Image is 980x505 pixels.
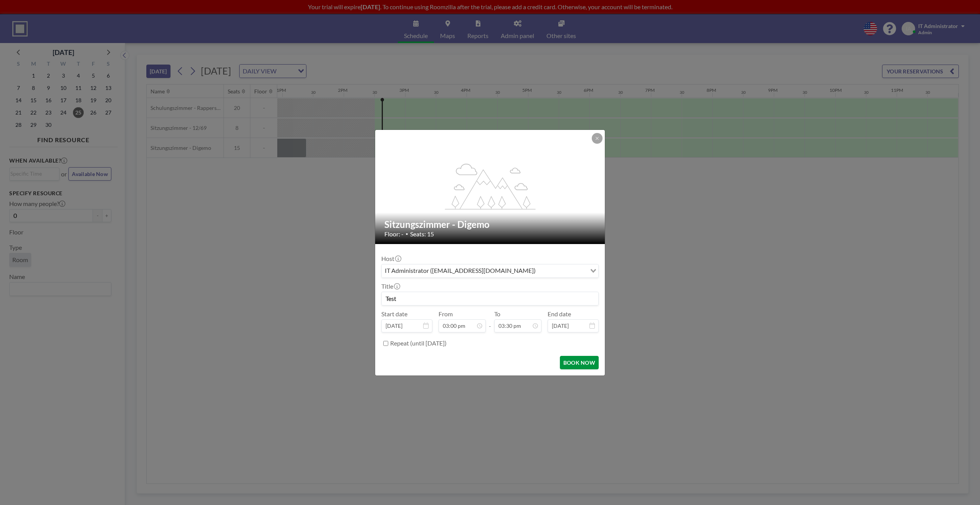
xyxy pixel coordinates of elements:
h2: Sitzungszimmer - Digemo [384,219,596,230]
button: BOOK NOW [560,356,599,369]
div: Search for option [382,264,598,277]
span: • [406,231,408,237]
label: End date [548,310,571,318]
label: Host [381,255,401,262]
span: Floor: - [384,230,404,238]
span: - [489,313,491,330]
input: Search for option [538,266,586,276]
label: From [439,310,453,318]
span: IT Administrator ([EMAIL_ADDRESS][DOMAIN_NAME]) [383,266,537,276]
label: To [494,310,500,318]
label: Repeat (until [DATE]) [390,339,447,347]
g: flex-grow: 1.2; [445,163,536,209]
label: Title [381,282,399,290]
label: Start date [381,310,407,318]
span: Seats: 15 [410,230,434,238]
input: IT's reservation [382,292,598,305]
